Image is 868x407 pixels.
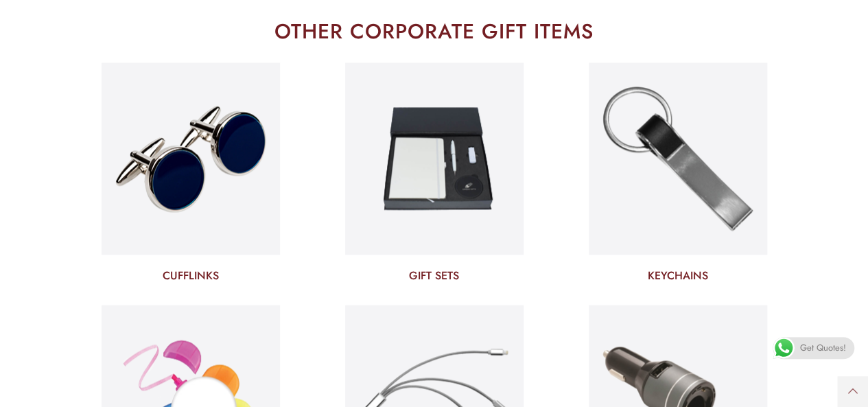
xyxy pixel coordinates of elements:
[322,268,546,283] a: GIFT SETS
[79,21,789,42] h2: OTHER CORPORATE GIFT ITEMS
[79,268,302,283] a: CUFFLINKS
[800,337,846,359] span: Get Quotes!
[566,268,789,283] a: KEYCHAINS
